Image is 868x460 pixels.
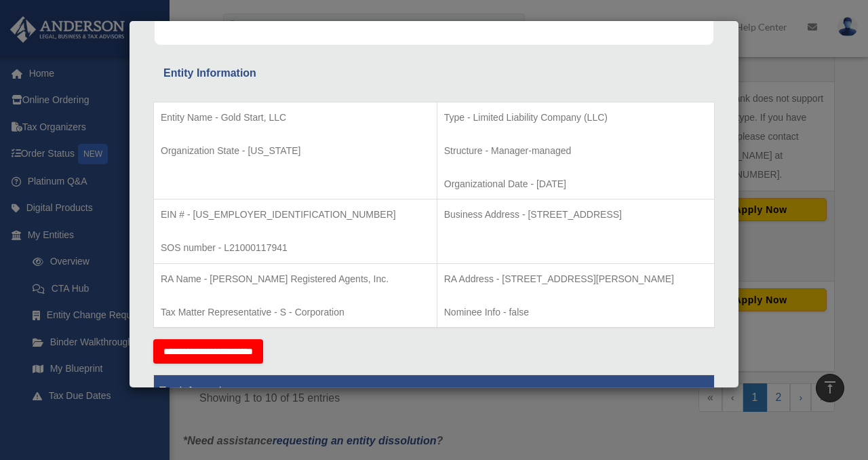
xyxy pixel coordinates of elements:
p: Structure - Manager-managed [444,142,707,159]
p: SOS number - L21000117941 [161,239,430,256]
p: Organization State - [US_STATE] [161,142,430,159]
p: Business Address - [STREET_ADDRESS] [444,206,707,223]
p: Entity Name - Gold Start, LLC [161,109,430,126]
p: Nominee Info - false [444,304,707,321]
p: Tax Matter Representative - S - Corporation [161,304,430,321]
p: Type - Limited Liability Company (LLC) [444,109,707,126]
div: Entity Information [163,64,705,83]
p: Organizational Date - [DATE] [444,176,707,193]
p: RA Address - [STREET_ADDRESS][PERSON_NAME] [444,271,707,288]
p: RA Name - [PERSON_NAME] Registered Agents, Inc. [161,271,430,288]
th: Tax Information [154,375,715,408]
p: EIN # - [US_EMPLOYER_IDENTIFICATION_NUMBER] [161,206,430,223]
